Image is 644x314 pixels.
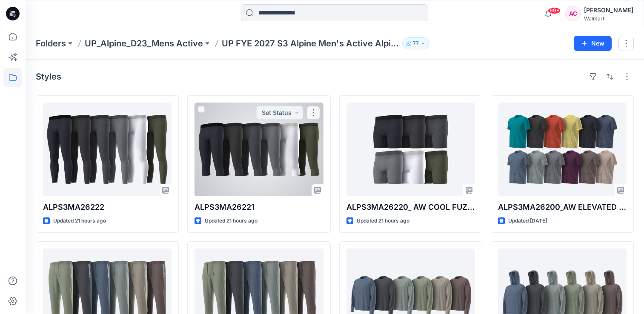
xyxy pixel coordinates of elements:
[43,103,172,196] a: ALPS3MA26222
[43,201,172,213] p: ALPS3MA26222
[498,103,627,196] a: ALPS3MA26200_AW ELEVATED JACQUARD FASHION TEE OPTION 2
[36,37,66,49] a: Folders
[548,7,561,14] span: 99+
[195,103,323,196] a: ALPS3MA26221
[36,71,61,82] h4: Styles
[498,201,627,213] p: ALPS3MA26200_AW ELEVATED JACQUARD FASHION TEE OPTION 2
[346,103,475,196] a: ALPS3MA26220_ AW COOL FUZE COMPRESSION BIKE SHORT 6” INSEAM-9-28
[195,201,323,213] p: ALPS3MA26221
[413,39,419,48] p: 77
[85,37,203,49] a: UP_Alpine_D23_Mens Active
[565,6,581,21] div: AC
[205,217,258,226] p: Updated 21 hours ago
[574,36,612,51] button: New
[584,15,633,22] div: Walmart
[346,201,475,213] p: ALPS3MA26220_ AW COOL FUZE COMPRESSION BIKE SHORT 6” INSEAM-9-28
[53,217,106,226] p: Updated 21 hours ago
[584,5,633,15] div: [PERSON_NAME]
[222,37,399,49] p: UP FYE 2027 S3 Alpine Men's Active Alpine
[508,217,547,226] p: Updated [DATE]
[402,37,429,49] button: 77
[357,217,409,226] p: Updated 21 hours ago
